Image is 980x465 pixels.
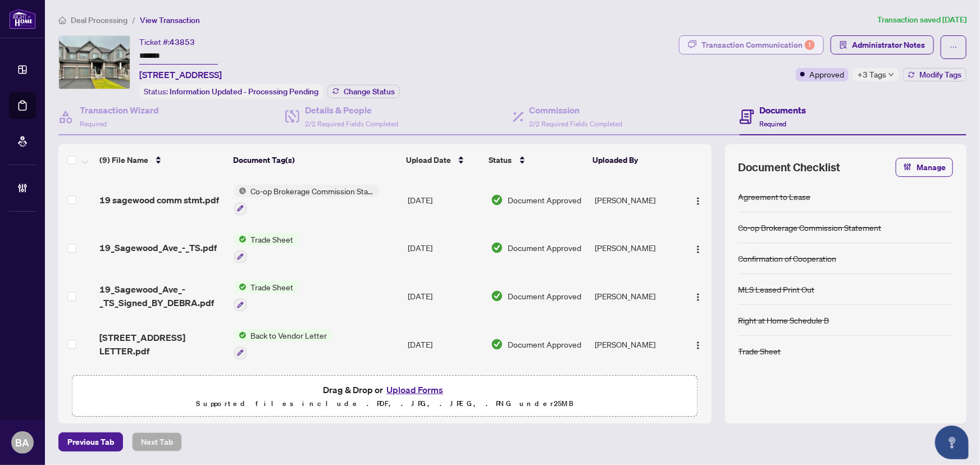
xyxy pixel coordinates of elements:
[739,314,829,326] div: Right at Home Schedule B
[852,36,925,54] span: Administrator Notes
[508,194,581,206] span: Document Approved
[689,335,707,353] button: Logo
[530,103,623,117] h4: Commission
[694,293,703,302] img: Logo
[760,120,787,128] span: Required
[403,368,486,413] td: [DATE]
[234,281,298,311] button: Status IconTrade Sheet
[840,41,847,49] span: solution
[760,103,806,117] h4: Documents
[95,144,229,176] th: (9) File Name
[530,120,623,128] span: 2/2 Required Fields Completed
[139,35,195,48] div: Ticket #:
[689,287,707,305] button: Logo
[327,85,400,98] button: Change Status
[403,224,486,272] td: [DATE]
[917,158,946,176] span: Manage
[305,120,398,128] span: 2/2 Required Fields Completed
[234,233,247,245] img: Status Icon
[247,281,298,293] span: Trade Sheet
[323,382,446,397] span: Drag & Drop or
[491,290,503,302] img: Document Status
[80,103,159,117] h4: Transaction Wizard
[739,221,882,234] div: Co-op Brokerage Commission Statement
[403,272,486,320] td: [DATE]
[67,433,114,451] span: Previous Tab
[679,35,824,54] button: Transaction Communication1
[58,432,123,452] button: Previous Tab
[590,368,682,413] td: [PERSON_NAME]
[689,191,707,209] button: Logo
[485,144,588,176] th: Status
[99,193,219,207] span: 19 sagewood comm stmt.pdf
[139,68,222,81] span: [STREET_ADDRESS]
[403,320,486,368] td: [DATE]
[935,426,969,459] button: Open asap
[139,84,323,99] div: Status:
[739,252,837,265] div: Confirmation of Cooperation
[229,144,402,176] th: Document Tag(s)
[508,338,581,350] span: Document Approved
[305,103,398,117] h4: Details & People
[80,120,107,128] span: Required
[694,197,703,206] img: Logo
[234,185,380,215] button: Status IconCo-op Brokerage Commission Statement
[71,15,127,25] span: Deal Processing
[402,144,484,176] th: Upload Date
[694,341,703,350] img: Logo
[247,329,332,341] span: Back to Vendor Letter
[99,154,148,166] span: (9) File Name
[132,13,135,26] li: /
[689,239,707,257] button: Logo
[170,86,318,97] span: Information Updated - Processing Pending
[234,233,298,263] button: Status IconTrade Sheet
[170,37,195,47] span: 43853
[234,185,247,197] img: Status Icon
[140,15,200,25] span: View Transaction
[831,35,934,54] button: Administrator Notes
[383,382,446,397] button: Upload Forms
[247,233,298,245] span: Trade Sheet
[701,36,815,54] div: Transaction Communication
[9,8,36,29] img: logo
[888,72,894,77] span: down
[247,185,380,197] span: Co-op Brokerage Commission Statement
[72,376,698,417] span: Drag & Drop orUpload FormsSupported files include .PDF, .JPG, .JPEG, .PNG under25MB
[508,290,581,302] span: Document Approved
[739,345,781,357] div: Trade Sheet
[344,88,395,95] span: Change Status
[58,16,66,24] span: home
[590,224,682,272] td: [PERSON_NAME]
[403,176,486,224] td: [DATE]
[489,154,512,166] span: Status
[858,68,886,81] span: +3 Tags
[590,272,682,320] td: [PERSON_NAME]
[406,154,451,166] span: Upload Date
[877,13,967,26] article: Transaction saved [DATE]
[739,159,841,175] span: Document Checklist
[59,36,130,89] img: IMG-S12234979_1.jpg
[99,282,225,309] span: 19_Sagewood_Ave_-_TS_Signed_BY_DEBRA.pdf
[132,432,182,452] button: Next Tab
[809,68,844,80] span: Approved
[491,194,503,206] img: Document Status
[491,241,503,254] img: Document Status
[234,329,247,341] img: Status Icon
[79,397,691,411] p: Supported files include .PDF, .JPG, .JPEG, .PNG under 25 MB
[16,435,30,450] span: BA
[588,144,680,176] th: Uploaded By
[739,283,815,295] div: MLS Leased Print Out
[590,176,682,224] td: [PERSON_NAME]
[739,190,811,203] div: Agreement to Lease
[99,241,217,254] span: 19_Sagewood_Ave_-_TS.pdf
[903,68,967,81] button: Modify Tags
[234,281,247,293] img: Status Icon
[919,71,961,79] span: Modify Tags
[234,329,332,359] button: Status IconBack to Vendor Letter
[590,320,682,368] td: [PERSON_NAME]
[99,331,225,358] span: [STREET_ADDRESS] LETTER.pdf
[491,338,503,350] img: Document Status
[896,158,953,177] button: Manage
[508,241,581,254] span: Document Approved
[805,40,815,50] div: 1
